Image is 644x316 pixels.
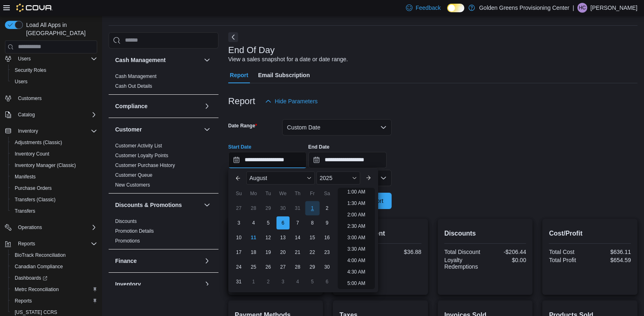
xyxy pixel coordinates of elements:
[247,260,260,274] div: day-25
[291,275,304,288] div: day-4
[11,65,97,75] span: Security Roles
[8,148,100,160] button: Inventory Count
[344,198,368,208] li: 1:30 AM
[15,223,97,232] span: Operations
[115,73,156,80] span: Cash Management
[276,260,290,274] div: day-27
[487,257,526,263] div: $0.00
[592,249,631,255] div: $636.11
[115,218,137,224] a: Discounts
[577,3,587,13] div: Hailey Cashen
[109,216,218,249] div: Discounts & Promotions
[115,201,182,209] h3: Discounts & Promotions
[202,279,212,289] button: Inventory
[15,208,35,214] span: Transfers
[321,202,334,215] div: day-2
[18,240,35,247] span: Reports
[15,252,66,258] span: BioTrack Reconciliation
[250,175,267,181] span: August
[15,54,97,64] span: Users
[262,275,275,288] div: day-2
[2,92,100,104] button: Customers
[11,195,97,205] span: Transfers (Classic)
[8,295,100,307] button: Reports
[115,125,201,134] button: Customer
[15,139,62,146] span: Adjustments (Classic)
[232,201,334,289] div: August, 2025
[321,275,334,288] div: day-6
[11,183,97,193] span: Purchase Orders
[258,67,310,83] span: Email Subscription
[276,187,290,200] div: We
[11,296,97,306] span: Reports
[18,224,42,231] span: Operations
[262,246,275,259] div: day-19
[228,45,275,55] h3: End Of Day
[344,187,368,197] li: 1:00 AM
[11,262,66,271] a: Canadian Compliance
[321,246,334,259] div: day-23
[232,231,245,244] div: day-10
[380,175,387,181] button: Open list of options
[115,280,141,288] h3: Inventory
[232,246,245,259] div: day-17
[306,246,319,259] div: day-22
[228,152,307,168] input: Press the down key to enter a popover containing a calendar. Press the escape key to close the po...
[487,249,526,255] div: -$206.44
[232,260,245,274] div: day-24
[382,249,421,255] div: $36.88
[338,188,375,289] ul: Time
[202,101,212,111] button: Compliance
[321,260,334,274] div: day-30
[306,275,319,288] div: day-5
[306,231,319,244] div: day-15
[321,231,334,244] div: day-16
[321,216,334,229] div: day-9
[115,182,150,188] a: New Customers
[8,65,100,76] button: Security Roles
[115,172,152,178] span: Customer Queue
[15,110,38,120] button: Catalog
[228,96,255,106] h3: Report
[591,3,637,13] p: [PERSON_NAME]
[15,239,97,249] span: Reports
[11,206,97,216] span: Transfers
[306,260,319,274] div: day-29
[202,125,212,134] button: Customer
[115,228,154,234] a: Promotion Details
[276,275,290,288] div: day-3
[308,144,330,150] label: End Date
[339,229,421,238] h2: Average Spent
[115,162,175,169] span: Customer Purchase History
[15,185,52,191] span: Purchase Orders
[15,110,97,120] span: Catalog
[444,257,484,270] div: Loyalty Redemptions
[8,76,100,87] button: Users
[276,246,290,259] div: day-20
[11,77,97,87] span: Users
[15,78,27,85] span: Users
[11,250,97,260] span: BioTrack Reconciliation
[11,262,97,271] span: Canadian Compliance
[2,238,100,249] button: Reports
[444,249,484,255] div: Total Discount
[549,249,588,255] div: Total Cost
[305,201,319,215] div: day-1
[115,102,147,110] h3: Compliance
[15,93,97,103] span: Customers
[275,97,318,105] span: Hide Parameters
[23,21,97,37] span: Load All Apps in [GEOGRAPHIC_DATA]
[8,261,100,272] button: Canadian Compliance
[262,260,275,274] div: day-26
[2,222,100,233] button: Operations
[15,151,49,157] span: Inventory Count
[115,182,150,188] span: New Customers
[2,125,100,137] button: Inventory
[8,194,100,205] button: Transfers (Classic)
[276,231,290,244] div: day-13
[344,278,368,288] li: 5:00 AM
[232,202,245,215] div: day-27
[11,172,39,182] a: Manifests
[11,138,97,147] span: Adjustments (Classic)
